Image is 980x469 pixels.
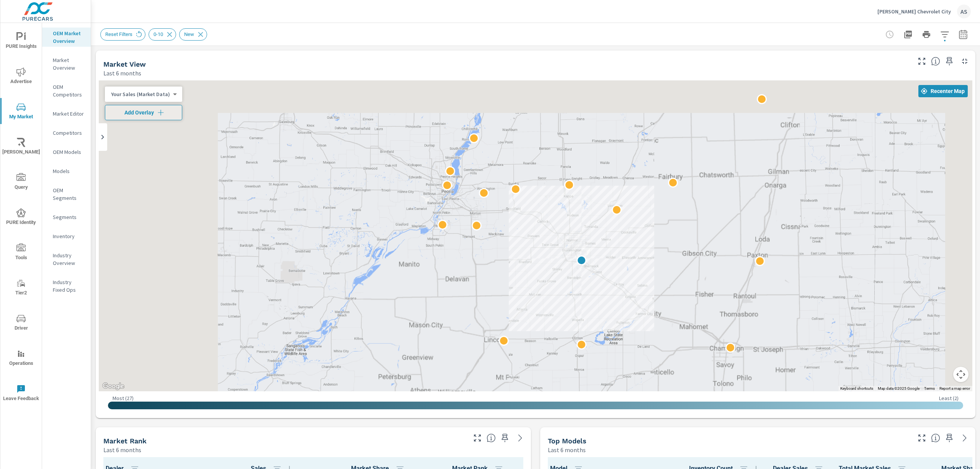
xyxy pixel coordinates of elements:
[916,432,928,444] button: Make Fullscreen
[101,381,126,391] a: Open this area in Google Maps (opens a new window)
[42,146,91,158] div: OEM Models
[101,31,137,37] span: Reset Filters
[53,29,85,45] p: OEM Market Overview
[179,28,207,41] div: New
[105,91,176,98] div: Your Sales (Market Data)
[840,386,873,391] button: Keyboard shortcuts
[919,27,934,42] button: Print Report
[0,23,42,410] div: nav menu
[42,230,91,242] div: Inventory
[103,445,141,454] p: Last 6 months
[931,57,940,66] span: Find the biggest opportunities in your market for your inventory. Understand by postal code where...
[101,381,126,391] img: Google
[53,186,85,202] p: OEM Segments
[53,148,85,156] p: OEM Models
[3,279,39,297] span: Tier2
[921,88,965,95] span: Recenter Map
[113,395,134,402] p: Most ( 27 )
[149,31,168,37] span: 0-10
[149,28,176,41] div: 0-10
[924,386,935,391] a: Terms (opens in new tab)
[53,129,85,137] p: Competitors
[3,243,39,262] span: Tools
[959,432,971,444] a: See more details in report
[53,83,85,98] p: OEM Competitors
[943,55,955,67] span: Save this to your personalized report
[3,314,39,333] span: Driver
[42,54,91,74] div: Market Overview
[108,109,179,116] span: Add Overlay
[939,386,970,391] a: Report a map error
[3,208,39,227] span: PURE Identity
[42,250,91,269] div: Industry Overview
[100,28,145,41] div: Reset Filters
[957,5,971,18] div: AS
[548,445,586,454] p: Last 6 months
[42,28,91,47] div: OEM Market Overview
[877,8,951,15] p: [PERSON_NAME] Chevrolet City
[918,85,968,97] button: Recenter Map
[103,437,147,445] h5: Market Rank
[3,32,39,51] span: PURE Insights
[42,108,91,119] div: Market Editor
[3,67,39,86] span: Advertise
[53,252,85,267] p: Industry Overview
[42,81,91,100] div: OEM Competitors
[42,211,91,223] div: Segments
[42,127,91,139] div: Competitors
[955,27,971,42] button: Select Date Range
[499,432,511,444] span: Save this to your personalized report
[3,349,39,368] span: Operations
[943,432,955,444] span: Save this to your personalized report
[953,367,969,382] button: Map camera controls
[514,432,526,444] a: See more details in report
[103,60,146,68] h5: Market View
[53,56,85,72] p: Market Overview
[42,276,91,296] div: Industry Fixed Ops
[900,27,916,42] button: "Export Report to PDF"
[53,278,85,294] p: Industry Fixed Ops
[3,103,39,121] span: My Market
[939,395,959,402] p: Least ( 2 )
[105,105,182,120] button: Add Overlay
[3,173,39,192] span: Query
[916,55,928,67] button: Make Fullscreen
[487,433,496,443] span: Market Rank shows you how you rank, in terms of sales, to other dealerships in your market. “Mark...
[878,386,920,391] span: Map data ©2025 Google
[53,110,85,118] p: Market Editor
[42,165,91,177] div: Models
[53,232,85,240] p: Inventory
[42,185,91,204] div: OEM Segments
[111,91,170,98] p: Your Sales (Market Data)
[103,69,141,78] p: Last 6 months
[3,384,39,403] span: Leave Feedback
[180,31,199,37] span: New
[53,167,85,175] p: Models
[3,138,39,157] span: [PERSON_NAME]
[471,432,483,444] button: Make Fullscreen
[937,27,952,42] button: Apply Filters
[548,437,586,445] h5: Top Models
[959,55,971,67] button: Minimize Widget
[931,433,940,443] span: Find the biggest opportunities within your model lineup nationwide. [Source: Market registration ...
[53,213,85,221] p: Segments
